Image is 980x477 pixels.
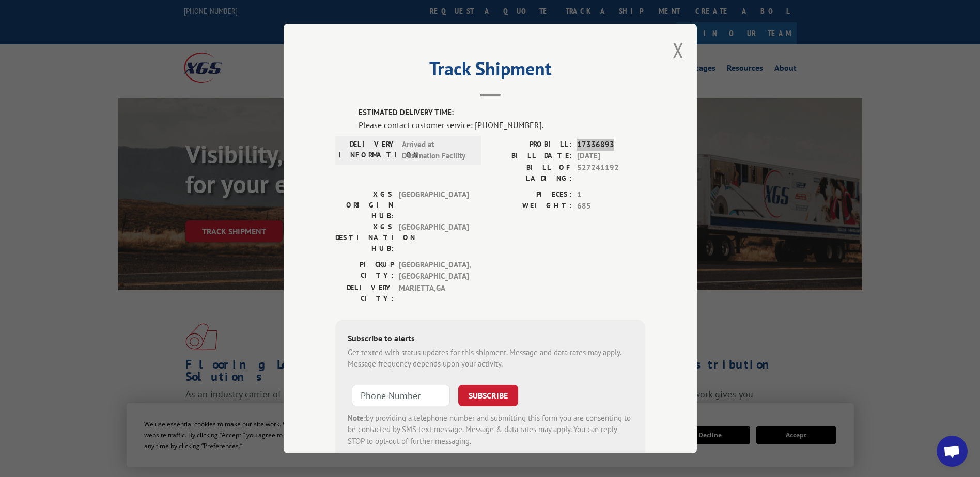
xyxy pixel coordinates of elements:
[399,189,469,221] span: [GEOGRAPHIC_DATA]
[490,150,572,162] label: BILL DATE:
[338,139,397,162] label: DELIVERY INFORMATION:
[335,282,394,304] label: DELIVERY CITY:
[577,162,645,184] span: 527241192
[335,259,394,282] label: PICKUP CITY:
[577,200,645,212] span: 685
[458,385,518,406] button: SUBSCRIBE
[937,436,968,467] div: Open chat
[335,221,394,254] label: XGS DESTINATION HUB:
[399,259,469,282] span: [GEOGRAPHIC_DATA] , [GEOGRAPHIC_DATA]
[490,139,572,151] label: PROBILL:
[399,221,469,254] span: [GEOGRAPHIC_DATA]
[490,200,572,212] label: WEIGHT:
[673,37,684,64] button: Close modal
[577,189,645,201] span: 1
[490,162,572,184] label: BILL OF LADING:
[577,139,645,151] span: 17336893
[359,119,645,131] div: Please contact customer service: [PHONE_NUMBER].
[359,107,645,119] label: ESTIMATED DELIVERY TIME:
[577,150,645,162] span: [DATE]
[348,412,633,448] div: by providing a telephone number and submitting this form you are consenting to be contacted by SM...
[348,347,633,370] div: Get texted with status updates for this shipment. Message and data rates may apply. Message frequ...
[490,189,572,201] label: PIECES:
[399,282,469,304] span: MARIETTA , GA
[348,332,633,347] div: Subscribe to alerts
[402,139,472,162] span: Arrived at Destination Facility
[335,189,394,221] label: XGS ORIGIN HUB:
[348,413,366,423] strong: Note:
[352,385,450,406] input: Phone Number
[335,61,645,81] h2: Track Shipment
